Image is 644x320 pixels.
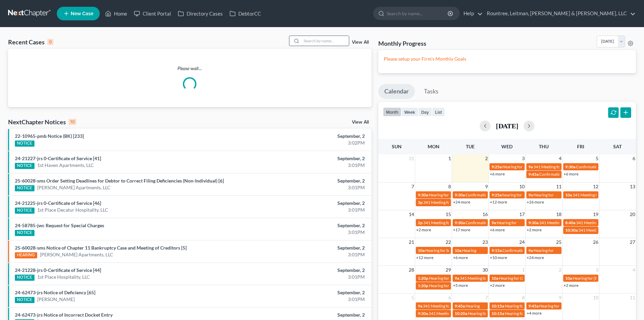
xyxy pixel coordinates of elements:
[595,266,599,274] span: 3
[429,311,525,316] span: 341 Meeting for [PERSON_NAME] & [PERSON_NAME]
[15,163,34,169] div: NOTICE
[411,294,415,302] span: 5
[455,192,465,197] span: 9:30a
[573,192,634,197] span: 341 Meeting for [PERSON_NAME]
[466,220,543,225] span: Confirmation Hearing for [PERSON_NAME]
[432,107,445,116] button: list
[519,183,525,191] span: 10
[352,40,369,45] a: View All
[533,164,594,169] span: 341 Meeting for [PERSON_NAME]
[253,289,365,296] div: September, 2
[592,238,599,246] span: 26
[558,154,562,163] span: 4
[592,210,599,218] span: 19
[15,141,34,147] div: NOTICE
[497,220,517,225] span: Hearing for
[629,294,636,302] span: 11
[453,283,468,288] a: +5 more
[482,266,488,274] span: 30
[505,311,565,316] span: Hearing for N.F. International, Inc.
[565,192,572,197] span: 10a
[429,283,449,288] span: Hearing for
[384,56,630,62] p: Please setup your Firm's Monthly Goals
[629,238,636,246] span: 27
[527,199,544,205] a: +26 more
[466,192,552,197] span: Confirmation Hearing for [PERSON_NAME] Bass
[418,192,428,197] span: 9:30a
[15,230,34,236] div: NOTICE
[629,210,636,218] span: 20
[448,154,452,163] span: 1
[492,303,504,308] span: 10:15a
[632,266,636,274] span: 4
[564,283,578,288] a: +2 more
[15,155,101,161] a: 24-21227-jrs 0-Certificate of Service [41]
[15,185,34,191] div: NOTICE
[490,227,505,232] a: +6 more
[8,65,372,72] p: Please wait...
[565,220,575,225] span: 8:40a
[253,312,365,318] div: September, 2
[453,255,468,260] a: +6 more
[573,276,625,281] span: Hearing for [PERSON_NAME]
[501,144,512,149] span: Wed
[8,118,76,126] div: NextChapter Notices
[418,311,428,316] span: 9:30a
[558,294,562,302] span: 9
[521,266,525,274] span: 1
[429,276,449,281] span: Hearing for
[595,154,599,163] span: 5
[226,7,264,20] a: DebtorCC
[378,39,426,47] h3: Monthly Progress
[253,184,365,191] div: 3:01PM
[528,164,533,169] span: 9a
[490,199,507,205] a: +12 more
[482,238,488,246] span: 23
[613,144,622,149] span: Sat
[448,183,452,191] span: 8
[499,276,560,281] span: Hearing for OTB Holding LLC, et al.
[416,255,433,260] a: +12 more
[423,200,452,205] span: 341 Meeting for
[15,208,34,214] div: NOTICE
[539,144,549,149] span: Thu
[253,229,365,236] div: 3:01PM
[519,210,525,218] span: 17
[483,7,636,20] a: Rountree, Leitman, [PERSON_NAME] & [PERSON_NAME], LLC
[378,84,415,99] a: Calendar
[528,192,533,197] span: 9a
[528,248,533,253] span: 9a
[519,238,525,246] span: 24
[527,227,542,232] a: +2 more
[253,207,365,213] div: 3:01PM
[455,276,459,281] span: 9a
[528,303,539,308] span: 9:45a
[302,36,349,46] input: Search by name...
[352,120,369,125] a: View All
[555,238,562,246] span: 25
[253,155,365,162] div: September, 2
[496,122,518,129] h2: [DATE]
[416,227,431,232] a: +2 more
[533,192,554,197] span: Hearing for
[455,303,465,308] span: 9:45a
[37,296,75,303] a: [PERSON_NAME]
[555,183,562,191] span: 11
[492,311,504,316] span: 10:15a
[47,39,53,45] div: 0
[592,183,599,191] span: 12
[484,183,488,191] span: 9
[418,276,428,281] span: 1:20p
[564,171,578,176] a: +6 more
[632,154,636,163] span: 6
[445,238,452,246] span: 22
[565,164,575,169] span: 9:30a
[387,7,449,20] input: Search by name...
[533,248,554,253] span: Hearing for
[401,107,418,116] button: week
[528,220,539,225] span: 9:30a
[453,199,470,205] a: +24 more
[539,172,578,177] span: Confirmation Hearing
[565,228,578,233] span: 10:30a
[466,144,475,149] span: Tue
